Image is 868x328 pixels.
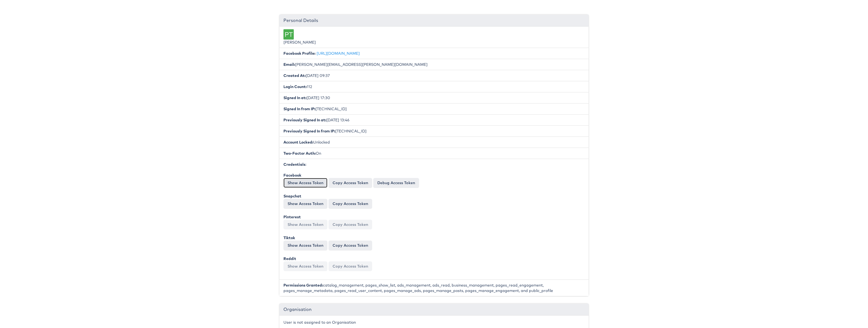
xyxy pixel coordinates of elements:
b: Tiktok [283,235,295,240]
b: Facebook Profile: [283,51,315,56]
li: [DATE] 13:46 [279,114,589,126]
li: [PERSON_NAME] [279,27,589,48]
b: Signed In at: [283,95,307,100]
button: Show Access Token [283,199,327,209]
button: Copy Access Token [328,220,372,229]
li: [TECHNICAL_ID] [279,125,589,137]
b: Account Locked: [283,140,313,145]
div: Personal Details [279,15,589,27]
li: [DATE] 09:37 [279,70,589,81]
button: Copy Access Token [328,241,372,250]
li: 112 [279,81,589,92]
b: Credentials [283,162,305,167]
a: Debug Access Token [373,178,419,188]
b: Reddit [283,256,296,261]
button: Copy Access Token [328,261,372,271]
button: Show Access Token [283,178,327,188]
b: Signed In from IP: [283,106,315,111]
b: Permissions Granted: [283,283,323,288]
b: Created At: [283,73,306,78]
b: Pinterest [283,215,301,219]
b: Snapchat [283,194,301,199]
b: Login Count: [283,84,307,89]
div: PT [283,29,294,40]
div: Organisation [279,304,589,316]
button: Show Access Token [283,220,327,229]
li: Unlocked [279,137,589,148]
button: Show Access Token [283,261,327,271]
button: Copy Access Token [328,199,372,209]
b: Email: [283,62,295,67]
li: [DATE] 17:30 [279,92,589,103]
a: [URL][DOMAIN_NAME] [317,51,360,56]
button: Show Access Token [283,241,327,250]
li: [PERSON_NAME][EMAIL_ADDRESS][PERSON_NAME][DOMAIN_NAME] [279,59,589,70]
b: Two-Factor Auth: [283,151,316,156]
b: Previously Signed In at: [283,118,326,122]
button: Copy Access Token [328,178,372,188]
li: : [279,159,589,280]
b: Previously Signed In from IP: [283,129,335,134]
li: catalog_management, pages_show_list, ads_management, ads_read, business_management, pages_read_en... [279,280,589,296]
li: [TECHNICAL_ID] [279,103,589,115]
b: Facebook [283,173,301,178]
li: On [279,148,589,159]
p: User is not assigned to an Organisation [283,320,585,325]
